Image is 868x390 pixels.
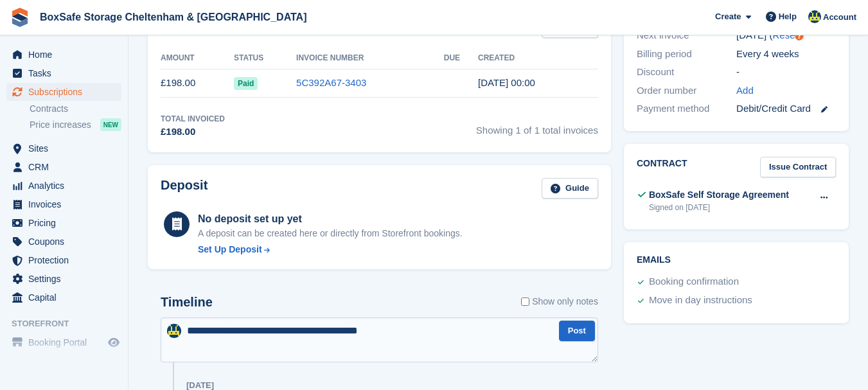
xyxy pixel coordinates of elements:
span: Tasks [28,64,105,82]
a: menu [6,83,121,101]
div: Every 4 weeks [736,47,836,62]
a: Issue Contract [760,157,836,178]
div: NEW [100,118,121,131]
td: £198.00 [161,69,234,98]
a: menu [6,177,121,195]
span: Coupons [28,233,105,251]
a: Preview store [106,335,121,350]
span: Analytics [28,177,105,195]
span: Subscriptions [28,83,105,101]
div: Booking confirmation [649,274,739,290]
span: Account [823,11,856,24]
a: Contracts [30,103,121,115]
a: menu [6,333,121,351]
th: Due [444,48,478,69]
div: - [736,65,836,80]
a: menu [6,139,121,157]
span: Invoices [28,195,105,213]
span: CRM [28,158,105,176]
a: menu [6,233,121,251]
span: Create [715,10,741,23]
div: Discount [637,65,736,80]
a: Reset [772,30,797,40]
div: Billing period [637,47,736,62]
div: Set Up Deposit [198,243,262,256]
p: A deposit can be created here or directly from Storefront bookings. [198,227,463,240]
a: menu [6,251,121,269]
a: Guide [542,178,598,199]
img: stora-icon-8386f47178a22dfd0bd8f6a31ec36ba5ce8667c1dd55bd0f319d3a0aa187defe.svg [10,8,30,27]
div: Total Invoiced [161,113,225,125]
img: Kim Virabi [167,324,181,338]
time: 2025-08-11 23:00:31 UTC [478,77,535,88]
th: Created [478,48,598,69]
a: menu [6,46,121,64]
div: Order number [637,84,736,98]
span: Price increases [30,119,91,131]
button: Post [559,321,595,342]
div: £198.00 [161,125,225,139]
th: Invoice Number [296,48,444,69]
div: [DATE] ( ) [736,28,836,43]
div: Payment method [637,102,736,116]
a: menu [6,158,121,176]
a: menu [6,288,121,306]
span: Storefront [12,317,128,330]
a: Price increases NEW [30,118,121,132]
a: menu [6,195,121,213]
span: Help [779,10,797,23]
div: BoxSafe Self Storage Agreement [649,188,789,202]
span: Sites [28,139,105,157]
span: Showing 1 of 1 total invoices [476,113,598,139]
h2: Emails [637,255,836,265]
label: Show only notes [521,295,598,308]
div: Signed on [DATE] [649,202,789,213]
th: Amount [161,48,234,69]
a: menu [6,270,121,288]
a: 5C392A67-3403 [296,77,366,88]
img: Kim Virabi [808,10,821,23]
div: Tooltip anchor [793,30,805,42]
h2: Deposit [161,178,208,199]
span: Protection [28,251,105,269]
a: menu [6,64,121,82]
a: BoxSafe Storage Cheltenham & [GEOGRAPHIC_DATA] [35,6,312,28]
div: Debit/Credit Card [736,102,836,116]
th: Status [234,48,296,69]
h2: Contract [637,157,687,178]
div: No deposit set up yet [198,211,463,227]
span: Home [28,46,105,64]
span: Paid [234,77,258,90]
div: Next invoice [637,28,736,43]
a: Set Up Deposit [198,243,463,256]
a: menu [6,214,121,232]
h2: Timeline [161,295,213,310]
input: Show only notes [521,295,529,308]
span: Capital [28,288,105,306]
div: Move in day instructions [649,293,752,308]
span: Pricing [28,214,105,232]
span: Settings [28,270,105,288]
a: Add [736,84,754,98]
span: Booking Portal [28,333,105,351]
